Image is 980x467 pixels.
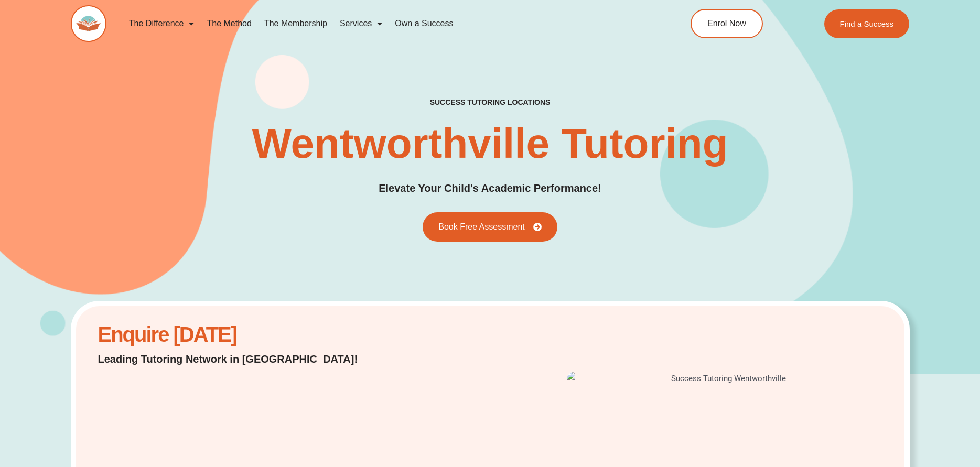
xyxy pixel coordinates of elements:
[98,352,385,366] h2: Leading Tutoring Network in [GEOGRAPHIC_DATA]!
[438,223,525,231] span: Book Free Assessment
[389,12,459,36] a: Own a Success
[123,12,201,36] a: The Difference
[824,9,910,38] a: Find a Success
[200,12,257,36] a: The Method
[98,328,385,341] h2: Enquire [DATE]
[379,180,601,197] h2: Elevate Your Child's Academic Performance!
[258,12,333,36] a: The Membership
[252,123,728,165] h2: Wentworthville Tutoring
[123,12,643,36] nav: Menu
[430,97,551,107] h2: success tutoring locations
[691,9,763,38] a: Enrol Now
[707,19,746,28] span: Enrol Now
[333,12,389,36] a: Services
[423,212,557,242] a: Book Free Assessment
[840,20,894,28] span: Find a Success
